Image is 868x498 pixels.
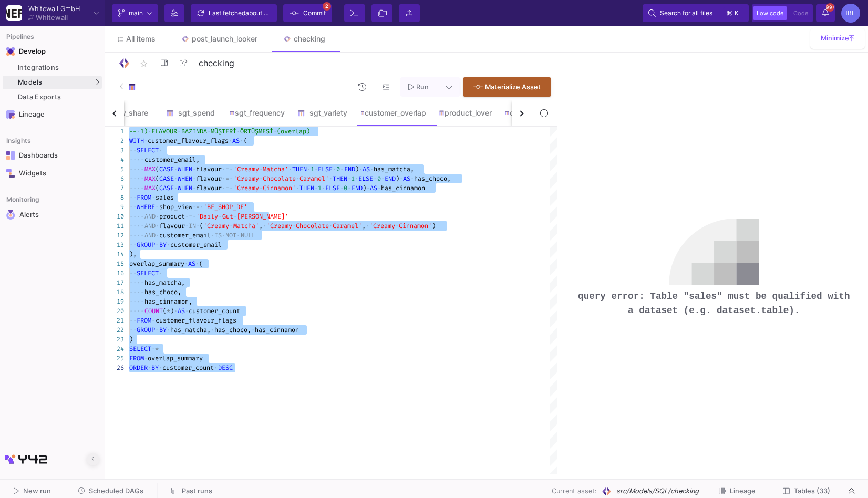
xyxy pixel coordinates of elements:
[112,4,158,22] button: main
[235,363,236,372] textarea: Editor content;Press Alt+F1 for Accessibility Options.
[233,174,259,183] span: 'Creamy
[156,193,174,202] span: sales
[336,165,340,173] span: 0
[129,5,143,21] span: main
[757,9,783,17] span: Low code
[277,127,310,136] span: (overlap)
[103,109,153,117] div: rev_share
[105,306,124,316] div: 20
[129,306,144,316] span: ····
[166,109,216,117] div: sgt_spend
[229,174,233,183] span: ·
[222,231,225,240] span: ·
[174,164,178,174] span: ·
[129,250,137,258] span: ),
[726,7,732,19] span: ⌘
[137,203,155,211] span: WHERE
[333,174,347,183] span: THEN
[439,110,445,116] img: SQL-Model type child icon
[19,110,87,119] div: Lineage
[129,297,144,306] span: ····
[340,164,344,174] span: ·
[159,222,185,230] span: flavour
[395,221,399,231] span: ·
[601,486,612,497] img: SQL Model
[203,203,247,211] span: 'BE_SHOP_DE'
[240,127,273,136] span: ÖRTÜŞMESİ
[374,165,414,173] span: has_matcha,
[6,169,15,178] img: Navigation icon
[155,202,159,212] span: ·
[178,184,192,192] span: WHEN
[723,7,743,19] button: ⌘k
[735,7,739,19] span: k
[188,260,195,268] span: AS
[399,222,432,230] span: Cinnamon'
[18,78,43,87] span: Models
[174,183,178,193] span: ·
[129,174,144,183] span: ····
[137,193,151,202] span: FROM
[322,183,325,193] span: ·
[329,174,333,183] span: ·
[105,193,124,202] div: 8
[225,165,229,173] span: =
[236,127,240,136] span: ·
[18,93,99,101] div: Data Exports
[199,260,203,268] span: (
[240,136,243,146] span: ·
[159,231,211,240] span: customer_email
[370,164,374,174] span: ·
[299,184,314,192] span: THEN
[294,35,325,43] div: checking
[28,5,80,12] div: Whitewall GmbH
[222,212,233,221] span: Gut
[181,35,190,44] img: Tab icon
[314,183,318,193] span: ·
[222,174,225,183] span: ·
[156,165,159,173] span: (
[233,165,259,173] span: 'Creamy
[214,231,222,240] span: IS
[144,184,156,192] span: MAX
[303,5,326,21] span: Commit
[381,184,425,192] span: has_cinnamon
[105,278,124,287] div: 17
[233,212,237,221] span: ·
[414,174,451,183] span: has_choco,
[159,268,162,278] span: ·
[144,212,156,221] span: AND
[359,164,363,174] span: ·
[432,222,436,230] span: )
[244,137,247,145] span: (
[377,183,381,193] span: ·
[794,487,830,495] span: Tables (33)
[129,202,137,212] span: ··
[159,165,174,173] span: CASE
[137,269,159,277] span: SELECT
[89,487,143,495] span: Scheduled DAGs
[296,174,299,183] span: ·
[196,203,200,211] span: =
[3,206,102,224] a: Navigation iconAlerts
[6,210,15,220] img: Navigation icon
[360,111,365,115] img: SQL-Model type child icon
[184,259,188,268] span: ·
[838,4,860,23] button: IBE
[105,240,124,250] div: 13
[129,164,144,174] span: ····
[344,165,355,173] span: END
[203,222,229,230] span: 'Creamy
[218,212,222,221] span: ·
[129,193,137,202] span: ··
[129,268,137,278] span: ··
[148,137,229,145] span: customer_flavour_flags
[105,155,124,164] div: 4
[363,184,366,192] span: )
[841,4,860,23] div: IBE
[185,221,189,231] span: ·
[236,231,240,240] span: ·
[232,137,240,145] span: AS
[576,289,852,317] pre: query error: Table "sales" must be qualified with a dataset (e.g. dataset.table).
[3,43,102,60] mat-expansion-panel-header: Navigation iconDevelop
